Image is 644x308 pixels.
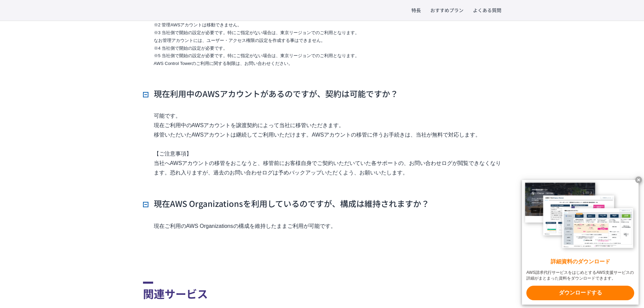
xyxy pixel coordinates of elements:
[154,52,501,68] li: ※5 当社側で開始の設定が必要です。特にご指定がない場合は、東京リージョンでのご利用となります。 AWS Control Towerのご利用に関する制限は、お問い合わせください。
[143,88,398,99] h3: 現在利用中のAWSアカウントがあるのですが、契約は可能ですか？
[143,282,501,302] h2: 関連サービス
[526,286,634,300] x-t: ダウンロードする
[411,7,421,14] a: 特長
[526,270,634,281] x-t: AWS請求代行サービスをはじめとするAWS支援サービスの詳細がまとまった資料をダウンロードできます。
[154,45,501,52] li: ※4 当社側で開始の設定が必要です。
[143,198,429,209] h3: 現在AWS Organizationsを利用しているのですが、構成は維持されますか？
[154,29,501,45] li: ※3 当社側で開始の設定が必要です。特にご指定がない場合は、東京リージョンでのご利用となります。 なお管理アカウントには、ユーザー・アクセス権限の設定を作成する事はできません。
[526,258,634,266] x-t: 詳細資料のダウンロード
[154,111,501,177] p: 可能です。 現在ご利用中のAWSアカウントを譲渡契約によって当社に移管いただきます。 移管いただいたAWSアカウントは継続してご利用いただけます。AWSアカウントの移管に伴うお手続きは、当社が無...
[522,180,639,305] a: 詳細資料のダウンロード AWS請求代行サービスをはじめとするAWS支援サービスの詳細がまとまった資料をダウンロードできます。 ダウンロードする
[473,7,501,14] a: よくある質問
[154,221,501,231] p: 現在ご利用のAWS Organizationsの構成を維持したままご利用が可能です。
[154,21,501,29] li: ※2 管理AWSアカウントは移動できません。
[430,7,463,14] a: おすすめプラン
